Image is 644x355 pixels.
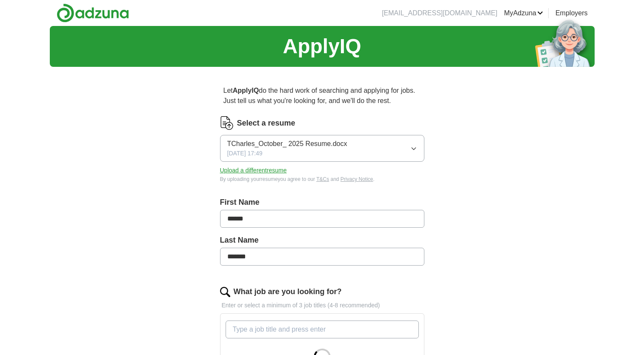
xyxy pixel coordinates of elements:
button: Upload a differentresume [220,166,287,175]
strong: ApplyIQ [233,87,259,94]
label: Select a resume [237,117,295,129]
li: [EMAIL_ADDRESS][DOMAIN_NAME] [382,8,497,18]
span: TCharles_October_ 2025 Resume.docx [227,139,347,149]
img: search.png [220,287,230,297]
label: First Name [220,197,424,208]
a: Privacy Notice [341,176,373,182]
input: Type a job title and press enter [226,321,419,338]
h1: ApplyIQ [283,31,361,62]
p: Let do the hard work of searching and applying for jobs. Just tell us what you're looking for, an... [220,82,424,109]
span: [DATE] 17:49 [227,149,263,158]
label: Last Name [220,235,424,246]
a: Employers [555,8,588,18]
img: CV Icon [220,116,234,130]
label: What job are you looking for? [234,286,342,298]
img: Adzuna logo [57,3,129,23]
a: MyAdzuna [504,8,543,18]
div: By uploading your resume you agree to our and . [220,175,424,183]
button: TCharles_October_ 2025 Resume.docx[DATE] 17:49 [220,135,424,162]
p: Enter or select a minimum of 3 job titles (4-8 recommended) [220,301,424,310]
a: T&Cs [316,176,329,182]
